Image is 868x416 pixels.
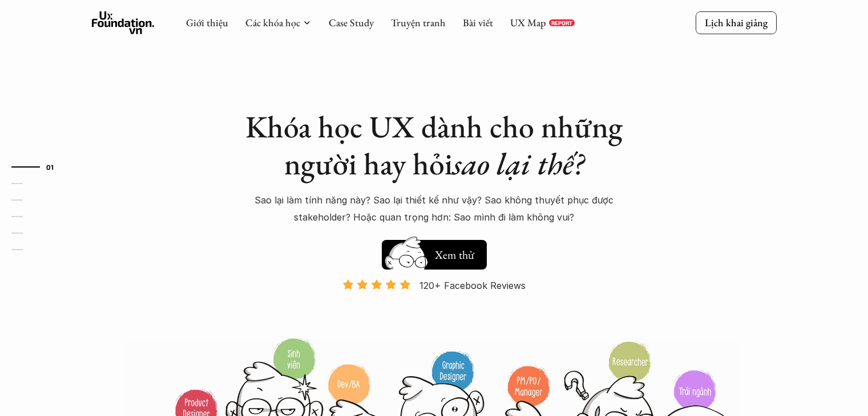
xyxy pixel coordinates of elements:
p: Sao lại làm tính năng này? Sao lại thiết kế như vậy? Sao không thuyết phục được stakeholder? Hoặc... [235,191,634,226]
a: UX Map [510,16,546,29]
p: 120+ Facebook Reviews [419,277,526,294]
a: Các khóa học [245,16,300,29]
a: 01 [11,160,66,174]
em: sao lại thế? [453,144,584,183]
a: Xem thử [382,234,487,270]
a: 120+ Facebook Reviews [333,279,536,336]
a: Truyện tranh [391,16,446,29]
a: Lịch khai giảng [696,11,777,34]
h5: Xem thử [433,247,475,263]
h1: Khóa học UX dành cho những người hay hỏi [235,108,634,182]
a: Case Study [329,16,374,29]
a: Giới thiệu [186,16,228,29]
p: Lịch khai giảng [705,16,768,29]
p: REPORT [551,19,572,26]
strong: 01 [46,162,54,170]
a: Bài viết [463,16,493,29]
